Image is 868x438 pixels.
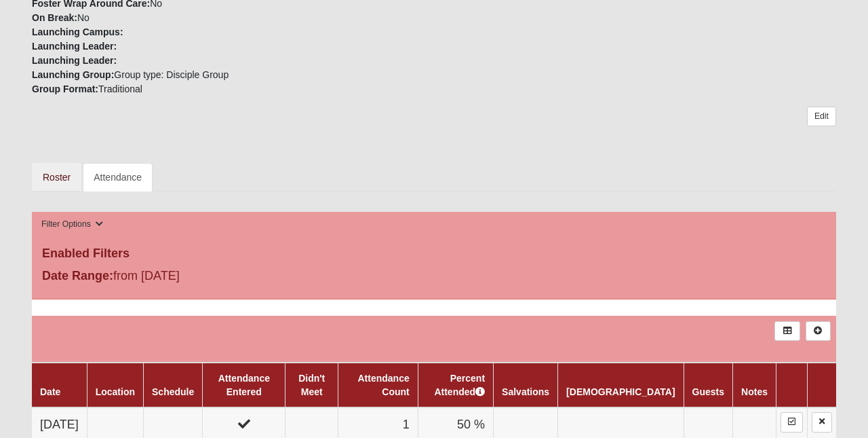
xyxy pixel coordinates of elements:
[32,69,114,80] strong: Launching Group:
[812,412,832,432] a: Delete
[684,363,732,407] th: Guests
[40,386,60,397] a: Date
[152,386,194,397] a: Schedule
[37,217,107,232] button: Filter Options
[32,12,77,23] strong: On Break:
[96,386,135,397] a: Location
[357,373,409,397] a: Attendance Count
[774,321,800,341] a: Export to Excel
[807,107,836,126] a: Edit
[32,84,98,94] strong: Group Format:
[32,41,117,52] strong: Launching Leader:
[741,386,768,397] a: Notes
[494,363,558,407] th: Salvations
[32,26,123,37] strong: Launching Campus:
[218,373,270,397] a: Attendance Entered
[558,363,684,407] th: [DEMOGRAPHIC_DATA]
[434,373,485,397] a: Percent Attended
[781,412,803,432] a: Enter Attendance
[806,321,831,341] a: Alt+N
[42,267,113,285] label: Date Range:
[83,163,153,191] a: Attendance
[298,373,325,397] a: Didn't Meet
[42,247,826,261] h4: Enabled Filters
[32,55,117,66] strong: Launching Leader:
[32,163,81,191] a: Roster
[32,267,300,289] div: from [DATE]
